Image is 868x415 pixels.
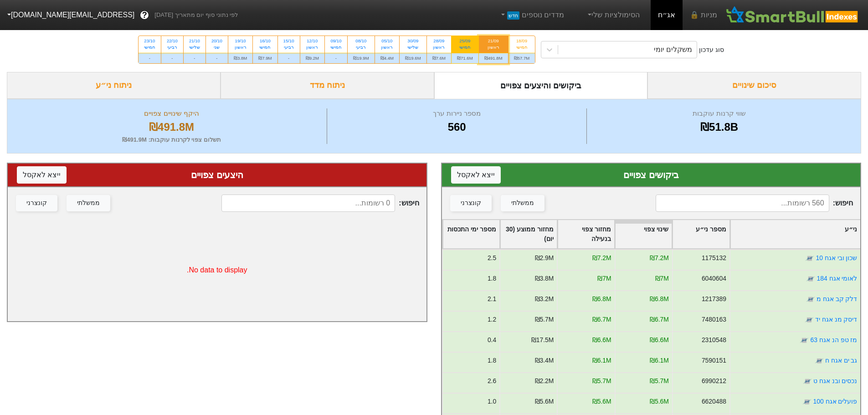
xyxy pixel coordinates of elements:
[487,253,496,263] div: 2.5
[649,315,668,324] div: ₪6.7M
[649,294,668,304] div: ₪6.8M
[450,195,492,211] button: קונצרני
[701,294,726,304] div: 1217389
[484,44,503,51] div: ראשון
[451,166,501,184] button: ייצא לאקסל
[592,294,611,304] div: ₪6.8M
[531,335,554,345] div: ₪17.5M
[211,44,222,51] div: שני
[258,44,272,51] div: חמישי
[816,295,857,302] a: דלק קב אגח מ
[724,6,861,24] img: SmartBull
[283,38,294,44] div: 15/10
[434,72,648,99] div: ביקושים והיצעים צפויים
[400,53,426,63] div: ₪19.6M
[804,315,813,324] img: tase link
[19,135,324,144] div: תשלום צפוי לקרנות עוקבות : ₪491.9M
[501,195,544,211] button: ממשלתי
[813,398,857,405] a: פועלים אגח 100
[701,376,726,386] div: 6990212
[673,220,729,248] div: Toggle SortBy
[380,44,394,51] div: ראשון
[144,44,155,51] div: חמישי
[592,253,611,263] div: ₪7.2M
[582,6,643,24] a: הסימולציות שלי
[817,275,857,282] a: לאומי אגח 184
[161,53,183,63] div: -
[17,166,67,184] button: ייצא לאקסל
[589,108,849,119] div: שווי קרנות עוקבות
[19,108,324,119] div: היקף שינויים צפויים
[77,198,100,208] div: ממשלתי
[810,336,857,343] a: מז טפ הנ אגח 63
[802,397,812,406] img: tase link
[649,356,668,365] div: ₪6.1M
[457,44,473,51] div: חמישי
[701,253,726,263] div: 1175132
[815,316,857,323] a: דיסק מנ אגח יד
[457,38,473,44] div: 25/09
[451,168,852,182] div: ביקושים צפויים
[306,44,319,51] div: ראשון
[452,53,478,63] div: ₪71.6M
[592,335,611,345] div: ₪6.6M
[427,53,451,63] div: ₪7.6M
[814,356,823,365] img: tase link
[806,274,815,283] img: tase link
[511,198,534,208] div: ממשלתי
[813,377,857,384] a: נכסים ובנ אגח ט
[649,397,668,406] div: ₪5.6M
[189,38,200,44] div: 21/10
[816,254,857,261] a: שכון ובי אגח 10
[189,44,200,51] div: שלישי
[592,315,611,324] div: ₪6.7M
[211,38,222,44] div: 20/10
[701,274,726,283] div: 6040604
[487,376,496,386] div: 2.6
[228,53,252,63] div: ₪3.8M
[487,274,496,283] div: 1.8
[825,357,857,364] a: גב ים אגח ח
[139,53,161,63] div: -
[487,397,496,406] div: 1.0
[380,38,394,44] div: 05/10
[649,253,668,263] div: ₪7.2M
[253,53,277,63] div: ₪7.9M
[306,38,319,44] div: 12/10
[479,53,508,63] div: ₪491.8M
[432,38,446,44] div: 28/09
[514,38,530,44] div: 18/09
[508,53,535,63] div: ₪57.7M
[647,72,861,99] div: סיכום שינויים
[649,376,668,386] div: ₪5.7M
[330,38,342,44] div: 09/10
[142,9,147,21] span: ?
[405,44,421,51] div: שלישי
[655,274,668,283] div: ₪7M
[654,44,692,55] div: משקלים יומי
[353,44,369,51] div: רביעי
[19,119,324,135] div: ₪491.8M
[800,336,809,345] img: tase link
[144,38,155,44] div: 23/10
[597,274,611,283] div: ₪7M
[487,356,496,365] div: 1.8
[278,53,300,63] div: -
[487,315,496,324] div: 1.2
[443,220,499,248] div: Toggle SortBy
[500,220,557,248] div: Toggle SortBy
[221,72,434,99] div: ניתוח מדד
[348,53,375,63] div: ₪19.9M
[534,253,554,263] div: ₪2.9M
[534,376,554,386] div: ₪2.2M
[514,44,530,51] div: חמישי
[8,219,426,321] div: No data to display.
[258,38,272,44] div: 16/10
[701,315,726,324] div: 7480163
[649,335,668,345] div: ₪6.6M
[534,294,554,304] div: ₪3.2M
[534,397,554,406] div: ₪5.6M
[487,335,496,345] div: 0.4
[589,119,849,135] div: ₪51.8B
[701,397,726,406] div: 6620488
